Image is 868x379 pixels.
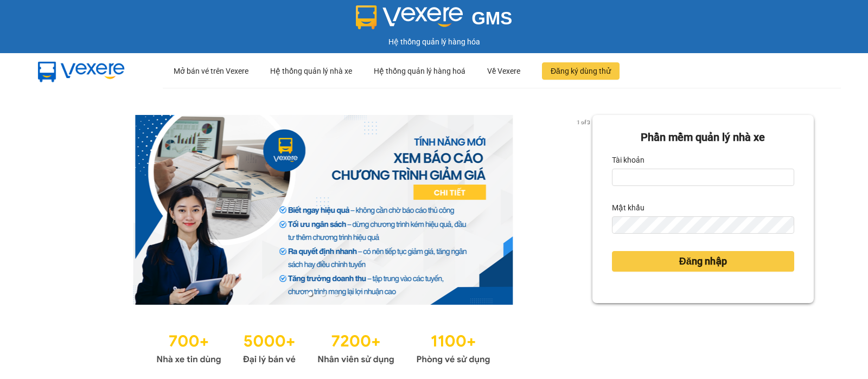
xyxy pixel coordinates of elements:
div: Mở bán vé trên Vexere [174,54,248,88]
div: Hệ thống quản lý hàng hoá [374,54,465,88]
label: Tài khoản [612,151,644,169]
label: Mật khẩu [612,199,644,216]
button: Đăng ký dùng thử [542,62,620,80]
li: slide item 1 [308,292,312,296]
input: Mật khẩu [612,216,794,234]
li: slide item 3 [334,292,339,296]
img: logo 2 [356,5,463,29]
li: slide item 2 [321,292,325,296]
input: Tài khoản [612,169,794,186]
div: Hệ thống quản lý nhà xe [270,54,352,88]
button: Đăng nhập [612,251,794,272]
div: Phần mềm quản lý nhà xe [612,129,794,146]
span: GMS [471,8,512,28]
a: GMS [356,16,513,25]
div: Về Vexere [487,54,520,88]
span: Đăng ký dùng thử [551,65,611,77]
div: Hệ thống quản lý hàng hóa [3,36,865,48]
img: Statistics.png [156,326,490,368]
p: 1 of 3 [573,115,592,129]
span: Đăng nhập [679,254,727,269]
button: previous slide / item [54,115,69,305]
img: mbUUG5Q.png [27,53,136,89]
button: next slide / item [577,115,592,305]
